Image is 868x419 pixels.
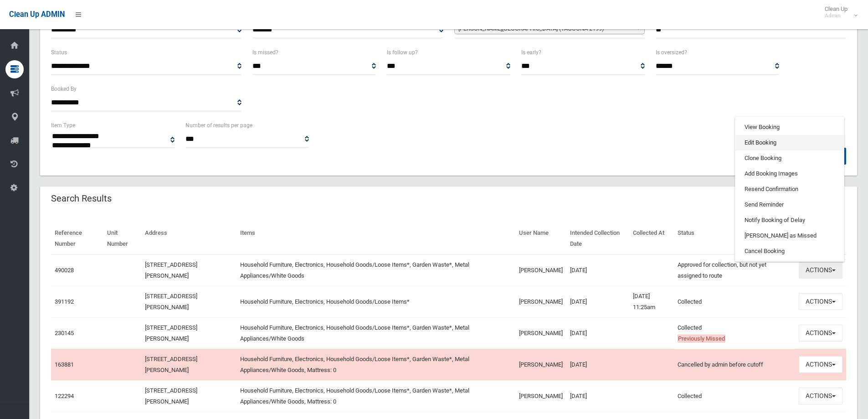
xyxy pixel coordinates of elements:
[799,388,842,404] button: Actions
[629,223,674,254] th: Collected At
[674,286,795,317] td: Collected
[236,349,516,380] td: Household Furniture, Electronics, Household Goods/Loose Items*, Garden Waste*, Metal Appliances/W...
[656,47,687,57] label: Is oversized?
[236,317,516,349] td: Household Furniture, Electronics, Household Goods/Loose Items*, Garden Waste*, Metal Appliances/W...
[735,212,844,228] a: Notify Booking of Delay
[735,197,844,212] a: Send Reminder
[55,393,74,399] a: 122294
[141,223,236,254] th: Address
[145,293,197,310] a: [STREET_ADDRESS][PERSON_NAME]
[515,349,566,380] td: [PERSON_NAME]
[515,254,566,286] td: [PERSON_NAME]
[566,223,629,254] th: Intended Collection Date
[678,335,725,342] span: Previously Missed
[820,5,857,19] span: Clean Up
[566,349,629,380] td: [DATE]
[40,190,123,207] header: Search Results
[799,293,842,310] button: Actions
[236,254,516,286] td: Household Furniture, Electronics, Household Goods/Loose Items*, Garden Waste*, Metal Appliances/W...
[515,286,566,317] td: [PERSON_NAME]
[735,150,844,166] a: Clone Booking
[145,261,197,279] a: [STREET_ADDRESS][PERSON_NAME]
[55,267,74,274] a: 490028
[387,47,418,57] label: Is follow up?
[51,47,67,57] label: Status
[735,119,844,135] a: View Booking
[185,120,252,130] label: Number of results per page
[566,254,629,286] td: [DATE]
[252,47,278,57] label: Is missed?
[515,380,566,412] td: [PERSON_NAME]
[825,12,847,19] small: Admin
[674,223,795,254] th: Status
[566,286,629,317] td: [DATE]
[674,349,795,380] td: Cancelled by admin before cutoff
[103,223,141,254] th: Unit Number
[521,47,541,57] label: Is early?
[735,135,844,150] a: Edit Booking
[9,10,65,19] span: Clean Up ADMIN
[51,223,103,254] th: Reference Number
[51,84,77,94] label: Booked By
[236,286,516,317] td: Household Furniture, Electronics, Household Goods/Loose Items*
[629,286,674,317] td: [DATE] 11:25am
[566,317,629,349] td: [DATE]
[674,380,795,412] td: Collected
[674,317,795,349] td: Collected
[145,324,197,342] a: [STREET_ADDRESS][PERSON_NAME]
[236,380,516,412] td: Household Furniture, Electronics, Household Goods/Loose Items*, Garden Waste*, Metal Appliances/W...
[735,243,844,259] a: Cancel Booking
[566,380,629,412] td: [DATE]
[145,356,197,373] a: [STREET_ADDRESS][PERSON_NAME]
[515,317,566,349] td: [PERSON_NAME]
[799,262,842,279] button: Actions
[735,181,844,197] a: Resend Confirmation
[799,356,842,373] button: Actions
[55,298,74,305] a: 391192
[55,330,74,336] a: 230145
[735,228,844,243] a: [PERSON_NAME] as Missed
[55,361,74,368] a: 163881
[515,223,566,254] th: User Name
[799,325,842,341] button: Actions
[145,387,197,405] a: [STREET_ADDRESS][PERSON_NAME]
[674,254,795,286] td: Approved for collection, but not yet assigned to route
[51,120,75,130] label: Item Type
[735,166,844,181] a: Add Booking Images
[236,223,516,254] th: Items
